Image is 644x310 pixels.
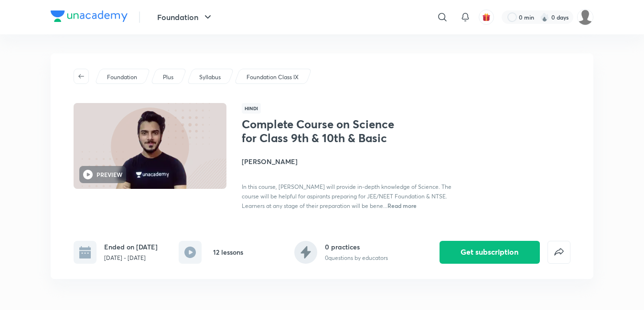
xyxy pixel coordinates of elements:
a: Syllabus [198,73,223,82]
button: Foundation [151,8,219,27]
span: In this course, [PERSON_NAME] will provide in-depth knowledge of Science. The course will be help... [242,183,451,209]
h6: PREVIEW [97,170,122,179]
p: 0 questions by educators [325,254,388,262]
h6: Ended on [DATE] [104,242,158,252]
p: [DATE] - [DATE] [104,254,158,262]
h6: 12 lessons [213,247,243,257]
img: Thumbnail [72,102,228,190]
button: false [547,241,570,264]
a: Foundation Class IX [245,73,301,82]
h6: 0 practices [325,242,388,252]
span: Hindi [242,103,261,114]
p: Syllabus [199,73,221,82]
p: Foundation Class IX [247,73,299,82]
a: Company Logo [51,10,128,24]
a: Plus [161,73,175,82]
img: Company Logo [51,10,128,22]
a: Foundation [106,73,139,82]
img: avatar [482,13,491,21]
button: Get subscription [440,241,540,264]
p: Foundation [107,73,137,82]
p: Plus [163,73,173,82]
img: streak [540,12,549,22]
h4: [PERSON_NAME] [242,156,456,166]
button: avatar [479,10,494,25]
span: Read more [387,202,417,209]
h1: Complete Course on Science for Class 9th & 10th & Basic [242,117,398,145]
img: vaishnavi mehra [577,9,593,25]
